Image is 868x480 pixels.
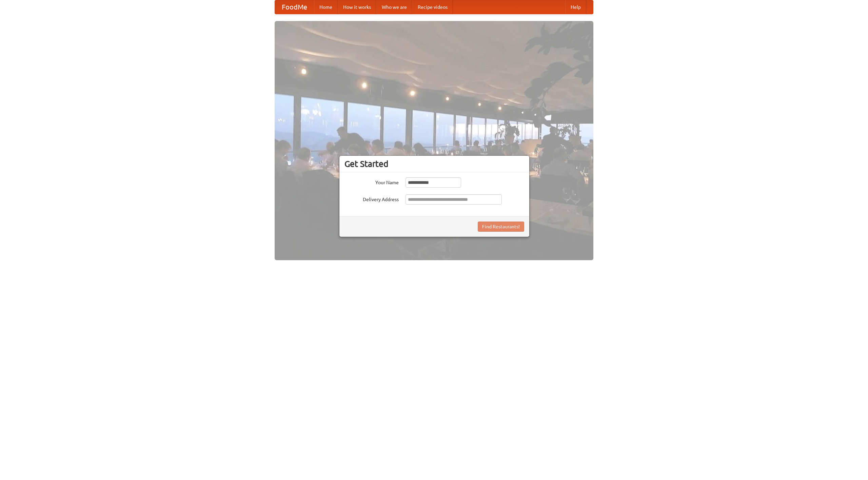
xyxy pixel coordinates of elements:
a: Home [314,0,338,14]
h3: Get Started [344,159,524,169]
a: Recipe videos [412,0,453,14]
label: Delivery Address [344,194,399,203]
a: Who we are [376,0,412,14]
label: Your Name [344,177,399,186]
button: Find Restaurants! [478,222,524,232]
a: How it works [338,0,376,14]
a: Help [565,0,586,14]
a: FoodMe [275,0,314,14]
